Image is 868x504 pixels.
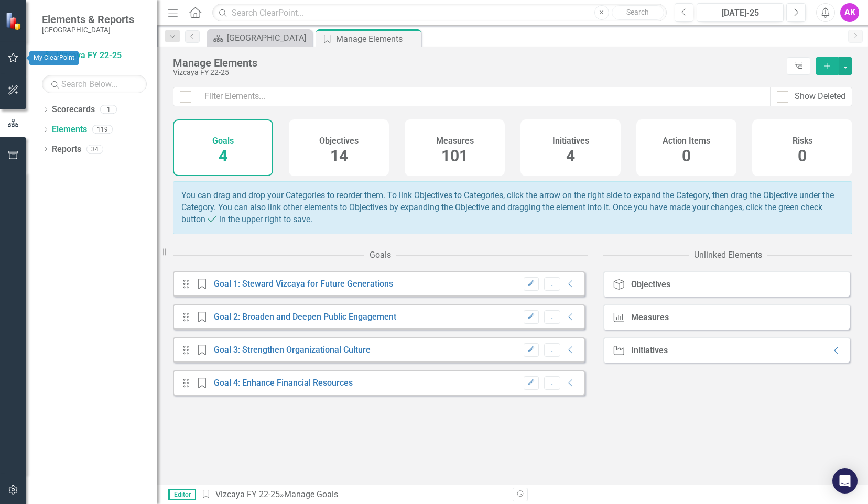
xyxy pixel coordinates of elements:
h4: Risks [793,136,812,146]
button: [DATE]-25 [697,3,784,22]
a: [GEOGRAPHIC_DATA] [210,31,309,45]
div: 119 [92,125,113,134]
div: Vizcaya FY 22-25 [173,69,782,76]
div: Unlinked Elements [694,249,762,261]
img: ClearPoint Strategy [5,11,24,30]
input: Search ClearPoint... [212,4,666,22]
span: Elements & Reports [42,13,134,26]
div: 1 [100,105,117,114]
a: Goal 2: Broaden and Deepen Public Engagement [214,312,396,322]
span: 101 [441,147,468,165]
div: Measures [631,313,669,322]
a: Goal 4: Enhance Financial Resources [214,378,353,388]
div: » Manage Goals [201,489,505,501]
div: Manage Elements [173,57,782,69]
div: Open Intercom Messenger [832,468,858,494]
small: [GEOGRAPHIC_DATA] [42,26,134,34]
span: 4 [219,147,227,165]
div: [DATE]-25 [700,7,780,19]
h4: Goals [212,136,234,146]
h4: Measures [436,136,474,146]
a: Vizcaya FY 22-25 [215,489,280,499]
span: Editor [168,489,196,500]
span: 4 [566,147,575,165]
input: Search Below... [42,75,147,93]
h4: Initiatives [552,136,589,146]
a: Vizcaya FY 22-25 [42,50,147,62]
a: Goal 3: Strengthen Organizational Culture [214,345,371,355]
div: You can drag and drop your Categories to reorder them. To link Objectives to Categories, click th... [173,181,852,234]
a: Reports [52,144,81,156]
div: Show Deleted [795,91,845,103]
div: Objectives [631,280,670,289]
div: Goals [370,249,391,261]
div: [GEOGRAPHIC_DATA] [227,31,309,45]
button: AK [840,3,859,22]
button: Search [612,5,664,20]
span: 0 [798,147,807,165]
span: 14 [330,147,348,165]
h4: Action Items [663,136,710,146]
span: 0 [682,147,691,165]
span: Search [626,8,649,16]
input: Filter Elements... [198,87,771,106]
a: Elements [52,124,87,136]
div: My ClearPoint [29,51,79,65]
div: Initiatives [631,346,668,355]
a: Scorecards [52,104,95,116]
h4: Objectives [319,136,359,146]
div: Manage Elements [336,32,418,46]
div: 34 [86,145,103,154]
a: Goal 1: Steward Vizcaya for Future Generations [214,279,393,289]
